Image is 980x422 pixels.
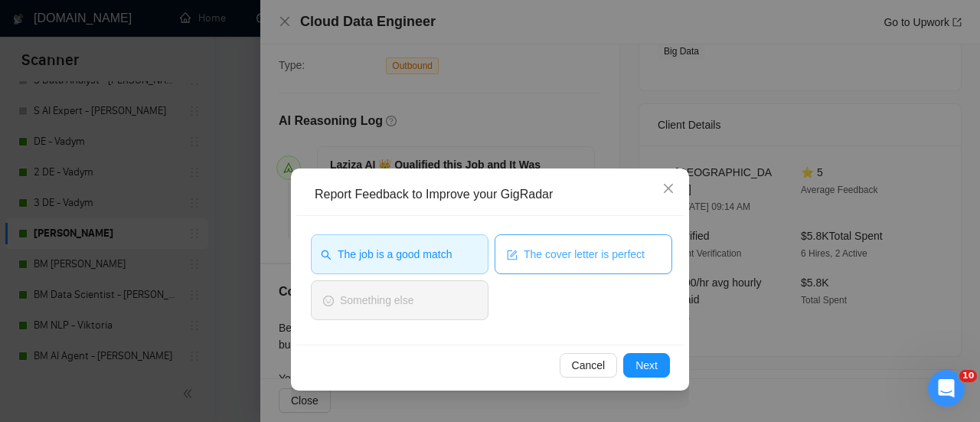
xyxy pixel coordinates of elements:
[311,280,488,320] button: smileSomething else
[311,234,488,274] button: searchThe job is a good match
[928,370,965,407] iframe: Intercom live chat
[572,357,606,374] span: Cancel
[338,246,452,263] span: The job is a good match
[524,246,645,263] span: The cover letter is perfect
[560,353,618,378] button: Cancel
[635,357,658,374] span: Next
[623,353,670,378] button: Next
[321,248,332,260] span: search
[648,168,689,210] button: Close
[495,234,672,274] button: formThe cover letter is perfect
[959,370,977,382] span: 10
[315,186,676,203] div: Report Feedback to Improve your GigRadar
[662,182,675,195] span: close
[507,248,518,260] span: form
